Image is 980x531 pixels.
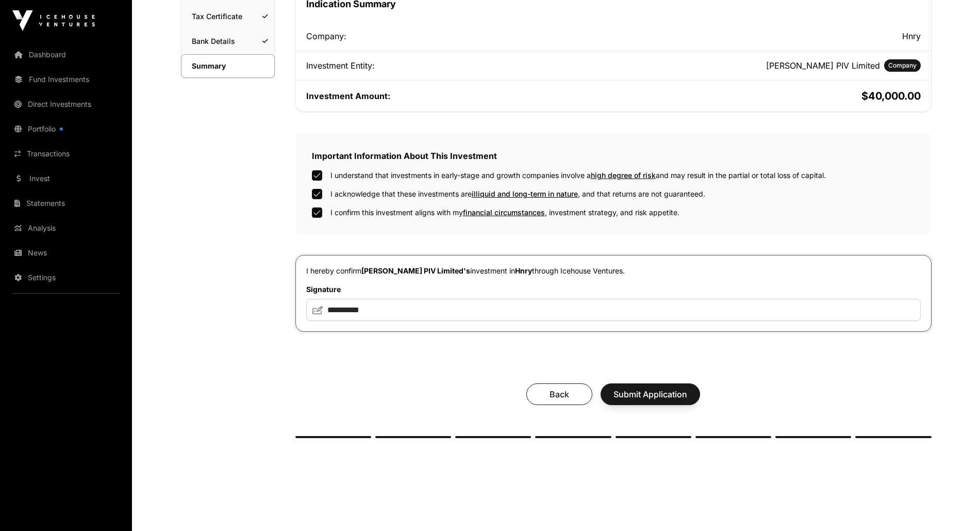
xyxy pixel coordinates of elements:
a: Bank Details [181,30,274,53]
a: Dashboard [8,43,124,66]
a: Statements [8,192,124,215]
span: Investment Amount: [306,91,390,101]
span: high degree of risk [591,171,656,180]
p: I hereby confirm investment in through Icehouse Ventures. [306,266,921,276]
span: Back [539,388,579,400]
a: Summary [181,54,275,78]
img: Icehouse Ventures Logo [12,10,95,31]
label: Signature [306,284,921,295]
div: Investment Entity: [306,59,611,72]
h2: $40,000.00 [616,89,921,103]
a: Analysis [8,217,124,239]
span: Submit Application [613,388,687,400]
label: I confirm this investment aligns with my , investment strategy, and risk appetite. [330,207,679,218]
span: illiquid and long-term in nature [472,189,578,198]
span: financial circumstances [463,208,545,217]
a: Fund Investments [8,68,124,91]
a: Invest [8,167,124,190]
button: Submit Application [601,383,700,405]
h2: Important Information About This Investment [312,150,915,162]
a: Tax Certificate [181,5,274,28]
h2: Hnry [616,30,921,42]
label: I acknowledge that these investments are , and that returns are not guaranteed. [330,189,705,199]
a: News [8,242,124,264]
span: [PERSON_NAME] PIV Limited's [361,266,470,275]
span: Hnry [515,266,532,275]
label: I understand that investments in early-stage and growth companies involve a and may result in the... [330,170,826,181]
a: Direct Investments [8,93,124,116]
a: Settings [8,266,124,289]
span: Company [888,61,917,70]
h2: [PERSON_NAME] PIV Limited [766,59,880,72]
a: Transactions [8,142,124,165]
div: Company: [306,30,611,42]
iframe: Chat Widget [928,481,980,531]
a: Portfolio [8,118,124,140]
button: Back [526,383,592,405]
